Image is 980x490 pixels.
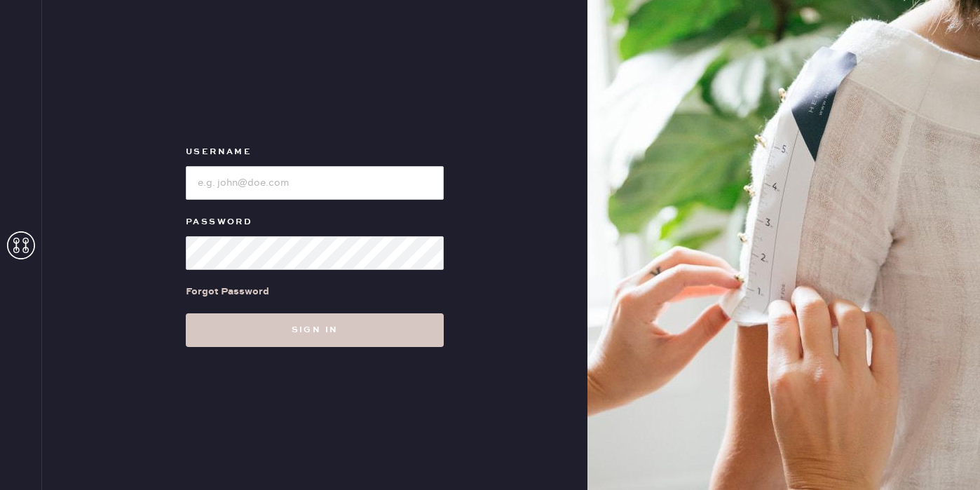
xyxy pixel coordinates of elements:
button: Sign in [186,313,444,347]
a: Forgot Password [186,270,269,313]
input: e.g. john@doe.com [186,166,444,200]
label: Password [186,214,444,231]
div: Forgot Password [186,284,269,299]
label: Username [186,144,444,161]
